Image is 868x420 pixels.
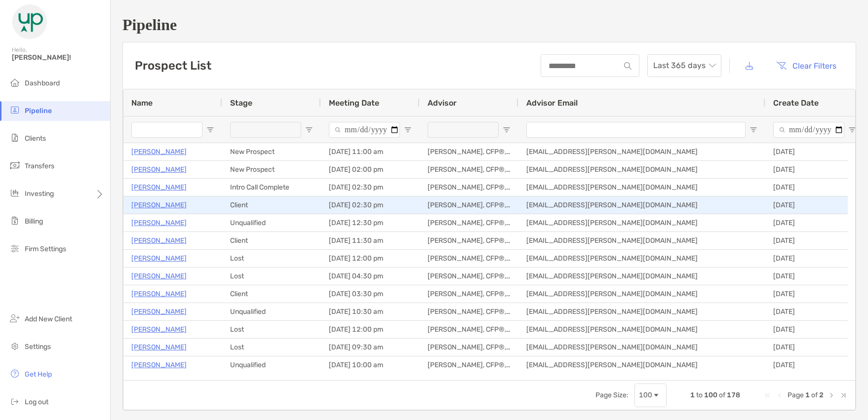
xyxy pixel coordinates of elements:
p: [PERSON_NAME] [131,359,187,371]
a: [PERSON_NAME] [131,305,187,318]
div: [PERSON_NAME], CFP®, CFA®, CDFA® [420,250,518,267]
div: [DATE] [765,267,864,285]
span: Billing [25,217,43,226]
a: [PERSON_NAME] [131,163,187,176]
img: clients icon [9,132,21,144]
div: [EMAIL_ADDRESS][PERSON_NAME][DOMAIN_NAME] [518,285,765,303]
a: [PERSON_NAME] [131,199,187,211]
div: New Prospect [222,143,321,160]
button: Open Filter Menu [206,126,214,134]
button: Open Filter Menu [503,126,511,134]
div: First Page [764,391,772,399]
div: [DATE] 02:30 pm [321,196,420,214]
div: Lost [222,267,321,285]
div: [DATE] 12:00 pm [321,321,420,338]
div: [DATE] [765,339,864,356]
div: [PERSON_NAME], CFP®, CFA®, CDFA® [420,179,518,196]
div: [EMAIL_ADDRESS][PERSON_NAME][DOMAIN_NAME] [518,161,765,178]
div: [PERSON_NAME], CFP®, CFA®, CDFA® [420,303,518,320]
span: Pipeline [25,107,52,115]
span: Advisor [428,98,457,108]
img: input icon [624,62,631,70]
div: [DATE] [765,196,864,214]
div: [PERSON_NAME], CFP®, CFA®, CDFA® [420,267,518,285]
div: [DATE] 02:30 pm [321,179,420,196]
span: Advisor Email [526,98,578,108]
a: [PERSON_NAME] [131,146,187,158]
img: get-help icon [9,368,21,380]
span: Add New Client [25,315,72,323]
button: Open Filter Menu [848,126,856,134]
span: 1 [805,391,810,399]
div: [DATE] 11:30 am [321,232,420,249]
span: of [811,391,818,399]
div: New Prospect [222,161,321,178]
a: [PERSON_NAME] [131,270,187,282]
span: Transfers [25,162,54,170]
div: Previous Page [776,391,784,399]
div: [DATE] [765,250,864,267]
div: [PERSON_NAME], CFP®, CFA®, CDFA® [420,321,518,338]
div: [DATE] 12:30 pm [321,214,420,231]
h3: Prospect List [135,59,211,73]
span: 100 [704,391,717,399]
div: [DATE] [765,232,864,249]
div: [DATE] [765,161,864,178]
div: Intro Call Complete [222,179,321,196]
div: [EMAIL_ADDRESS][PERSON_NAME][DOMAIN_NAME] [518,356,765,374]
span: Log out [25,398,48,406]
div: Last Page [839,391,847,399]
span: Stage [230,98,252,108]
h1: Pipeline [122,16,856,34]
div: Page Size [634,383,667,407]
input: Name Filter Input [131,122,202,138]
div: Unqualified [222,356,321,374]
div: [PERSON_NAME], CFP®, CFA®, CDFA® [420,161,518,178]
div: [DATE] 12:00 pm [321,250,420,267]
span: 178 [727,391,740,399]
img: transfers icon [9,159,21,171]
a: [PERSON_NAME] [131,234,187,247]
div: Next Page [828,391,835,399]
div: [EMAIL_ADDRESS][PERSON_NAME][DOMAIN_NAME] [518,214,765,231]
div: [PERSON_NAME], CFP®, CFA®, CDFA® [420,339,518,356]
div: [DATE] [765,321,864,338]
div: [DATE] 03:30 pm [321,285,420,303]
div: [EMAIL_ADDRESS][PERSON_NAME][DOMAIN_NAME] [518,303,765,320]
div: [DATE] [765,303,864,320]
div: [DATE] 02:00 pm [321,161,420,178]
img: investing icon [9,187,21,199]
img: pipeline icon [9,104,21,116]
input: Advisor Email Filter Input [526,122,746,138]
div: [DATE] [765,179,864,196]
input: Meeting Date Filter Input [329,122,400,138]
div: Page Size: [595,391,629,399]
p: [PERSON_NAME] [131,252,187,265]
img: settings icon [9,340,21,352]
span: Get Help [25,370,52,379]
div: Unqualified [222,214,321,231]
div: [DATE] [765,214,864,231]
span: of [719,391,725,399]
a: [PERSON_NAME] [131,217,187,229]
span: Firm Settings [25,245,66,253]
button: Open Filter Menu [750,126,757,134]
div: [DATE] [765,143,864,160]
div: [DATE] 10:00 am [321,356,420,374]
span: Meeting Date [329,98,379,108]
div: [EMAIL_ADDRESS][PERSON_NAME][DOMAIN_NAME] [518,321,765,338]
img: add_new_client icon [9,312,21,324]
div: [EMAIL_ADDRESS][PERSON_NAME][DOMAIN_NAME] [518,267,765,285]
div: [EMAIL_ADDRESS][PERSON_NAME][DOMAIN_NAME] [518,179,765,196]
div: [DATE] 09:30 am [321,339,420,356]
img: billing icon [9,215,21,227]
div: [EMAIL_ADDRESS][PERSON_NAME][DOMAIN_NAME] [518,196,765,214]
span: [PERSON_NAME]! [12,53,104,62]
div: Client [222,196,321,214]
div: [EMAIL_ADDRESS][PERSON_NAME][DOMAIN_NAME] [518,250,765,267]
